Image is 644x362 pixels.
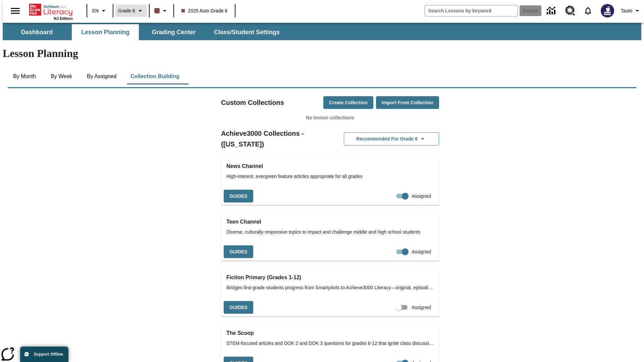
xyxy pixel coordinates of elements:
[226,340,434,347] span: STEM-focused articles and DOK 2 and DOK 3 questions for grades 6-12 that ignite class discussions...
[226,162,434,171] h3: News Channel
[54,16,73,20] span: NJ Edition
[3,47,641,60] h1: Lesson Planning
[344,132,439,145] button: Recommended for Grade 6
[425,5,518,16] input: search field
[29,3,73,16] a: Home
[412,193,431,200] span: Assigned
[323,96,373,109] button: Create Collection
[125,68,185,84] button: Collection Building
[221,97,284,108] h2: Custom Collections
[621,7,632,14] span: Tauto
[45,68,78,84] button: By Week
[226,217,434,227] h3: Teen Channel
[224,190,253,203] button: Guides
[221,114,439,121] p: No lesson collections
[3,23,641,40] div: SubNavbar
[412,248,431,255] span: Assigned
[579,2,597,19] a: Notifications
[597,2,618,19] button: Select a new avatar
[152,5,171,17] button: Class color is dark brown. Change class color
[92,7,99,14] span: EN
[118,7,135,14] span: Grade 6
[34,352,63,357] span: Support Offline
[224,245,253,258] button: Guides
[115,5,147,17] button: Grade: Grade 6, Select a grade
[3,24,286,40] div: SubNavbar
[226,284,434,291] span: Bridges first-grade students progress from SmartyAnts to Achieve3000 Literacy—original, episodic ...
[226,328,434,338] h3: The Scoop
[89,5,111,17] button: Language: EN, Select a language
[618,5,644,17] button: Profile/Settings
[29,2,73,20] div: Home
[376,96,439,109] button: Import from Collection
[181,7,228,14] span: 2025 Auto Grade 6
[543,2,561,20] a: Data Center
[209,24,285,40] button: Class/Student Settings
[152,28,196,36] span: Grading Center
[226,173,434,180] span: High-interest, evergreen feature articles appropriate for all grades
[72,24,139,40] button: Lesson Planning
[226,229,434,236] span: Diverse, culturally responsive topics to impact and challenge middle and high school students
[20,347,68,362] button: Support Offline
[412,304,431,311] span: Assigned
[5,1,25,21] button: Open side menu
[8,68,41,84] button: By Month
[3,24,70,40] button: Dashboard
[140,24,207,40] button: Grading Center
[21,28,53,36] span: Dashboard
[224,301,253,314] button: Guides
[561,2,579,20] a: Resource Center, Will open in new tab
[221,128,330,149] h2: Achieve3000 Collections - ([US_STATE])
[82,68,122,84] button: By Assigned
[81,28,129,36] span: Lesson Planning
[601,4,614,17] img: Avatar
[214,28,280,36] span: Class/Student Settings
[226,273,434,282] h3: Fiction Primary (Grades 1-12)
